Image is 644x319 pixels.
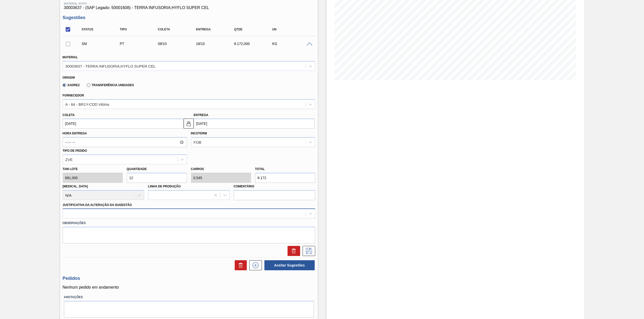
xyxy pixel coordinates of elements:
input: dd/mm/yyyy [194,119,315,129]
label: Anotações [64,294,314,301]
label: Total [255,167,265,171]
div: Excluir Sugestões [232,260,247,270]
label: Entrega [194,113,209,117]
label: Quantidade [127,167,147,171]
div: 18/10/2025 [195,42,238,46]
input: dd/mm/yyyy [63,119,184,129]
label: Comentário [234,183,315,190]
label: Observações [63,220,315,227]
div: FOB [194,140,202,144]
div: Qtde [233,28,276,31]
div: ZVE [65,157,73,162]
div: Aceitar Sugestões [262,260,315,271]
label: Origem [63,76,75,79]
label: Linha de Produção [148,185,181,188]
div: 30003637 - TERRA INFUSORIA;HYFLO SUPER CEL [65,64,156,68]
label: Tam lote [63,166,123,173]
label: [MEDICAL_DATA] [63,185,88,188]
label: Justificativa da Alteração da Sugestão [63,203,132,207]
div: Excluir Sugestão [285,246,300,256]
label: Incoterm [191,132,207,135]
span: Material ativo [64,2,314,5]
div: Coleta [156,28,200,31]
img: locked [186,121,192,127]
h3: Pedidos [63,276,315,281]
label: Fornecedor [63,94,84,97]
div: UN [271,28,314,31]
div: Tipo [118,28,162,31]
div: Salvar Sugestão [300,246,315,256]
label: Hora Entrega [63,130,187,137]
div: Sugestão Manual [80,42,124,46]
label: Tipo de pedido [63,149,87,152]
label: Transferência Unidades [87,83,134,87]
div: 8.172,000 [233,42,276,46]
label: Material [63,56,78,59]
p: Nenhum pedido em andamento [63,285,315,290]
div: Nova sugestão [247,260,262,270]
div: 08/10/2025 [156,42,200,46]
h3: Sugestões [63,15,315,20]
div: Entrega [195,28,238,31]
span: 30003637 - (SAP Legado: 50001608) - TERRA INFUSORIA;HYFLO SUPER CEL [64,6,314,10]
button: locked [184,119,194,129]
div: Pedido de Transferência [118,42,162,46]
label: Xadrez [63,83,80,87]
div: Status [80,28,124,31]
label: Carros [191,167,204,171]
div: A - 64 - BR1Y-CDD Vitória [65,102,109,106]
label: Coleta [63,113,75,117]
button: Aceitar Sugestões [264,260,315,270]
div: KG [271,42,314,46]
